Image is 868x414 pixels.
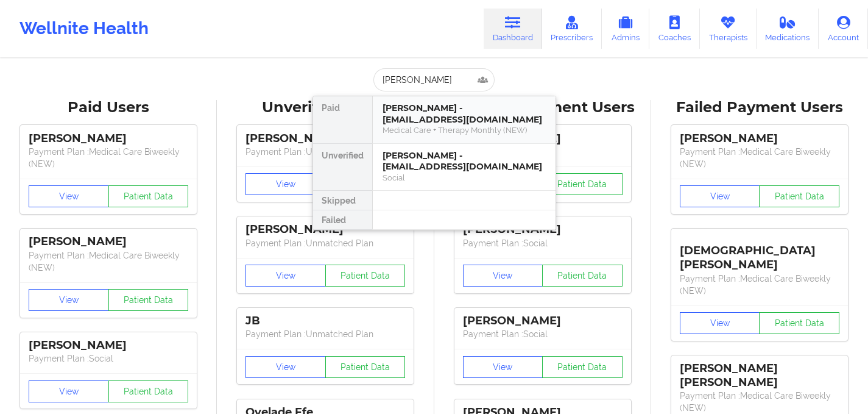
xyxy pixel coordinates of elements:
[463,237,623,249] p: Payment Plan : Social
[759,185,839,207] button: Patient Data
[660,98,859,117] div: Failed Payment Users
[463,328,623,340] p: Payment Plan : Social
[29,146,188,170] p: Payment Plan : Medical Care Biweekly (NEW)
[542,9,602,49] a: Prescribers
[484,9,542,49] a: Dashboard
[542,173,623,195] button: Patient Data
[245,223,405,237] div: [PERSON_NAME]
[245,146,405,158] p: Payment Plan : Unmatched Plan
[245,265,326,287] button: View
[245,132,405,146] div: [PERSON_NAME]
[757,9,819,49] a: Medications
[313,210,372,230] div: Failed
[463,265,543,287] button: View
[29,352,188,365] p: Payment Plan : Social
[700,9,757,49] a: Therapists
[325,356,406,378] button: Patient Data
[602,9,649,49] a: Admins
[29,338,188,352] div: [PERSON_NAME]
[680,362,839,390] div: [PERSON_NAME] [PERSON_NAME]
[313,96,372,144] div: Paid
[680,235,839,272] div: [DEMOGRAPHIC_DATA][PERSON_NAME]
[29,235,188,249] div: [PERSON_NAME]
[383,173,546,183] div: Social
[225,98,425,117] div: Unverified Users
[313,144,372,191] div: Unverified
[108,185,189,207] button: Patient Data
[649,9,700,49] a: Coaches
[245,173,326,195] button: View
[29,185,109,207] button: View
[759,312,839,334] button: Patient Data
[9,98,208,117] div: Paid Users
[245,237,405,249] p: Payment Plan : Unmatched Plan
[29,380,109,402] button: View
[245,356,326,378] button: View
[680,185,760,207] button: View
[680,390,839,414] p: Payment Plan : Medical Care Biweekly (NEW)
[383,102,546,125] div: [PERSON_NAME] - [EMAIL_ADDRESS][DOMAIN_NAME]
[245,328,405,340] p: Payment Plan : Unmatched Plan
[680,146,839,170] p: Payment Plan : Medical Care Biweekly (NEW)
[108,380,189,402] button: Patient Data
[325,265,406,287] button: Patient Data
[313,191,372,210] div: Skipped
[383,125,546,135] div: Medical Care + Therapy Monthly (NEW)
[108,289,189,311] button: Patient Data
[29,289,109,311] button: View
[819,9,868,49] a: Account
[542,265,623,287] button: Patient Data
[680,273,839,297] p: Payment Plan : Medical Care Biweekly (NEW)
[463,356,543,378] button: View
[680,312,760,334] button: View
[680,132,839,146] div: [PERSON_NAME]
[245,314,405,328] div: JB
[383,150,546,173] div: [PERSON_NAME] - [EMAIL_ADDRESS][DOMAIN_NAME]
[29,132,188,146] div: [PERSON_NAME]
[463,314,623,328] div: [PERSON_NAME]
[542,356,623,378] button: Patient Data
[29,249,188,274] p: Payment Plan : Medical Care Biweekly (NEW)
